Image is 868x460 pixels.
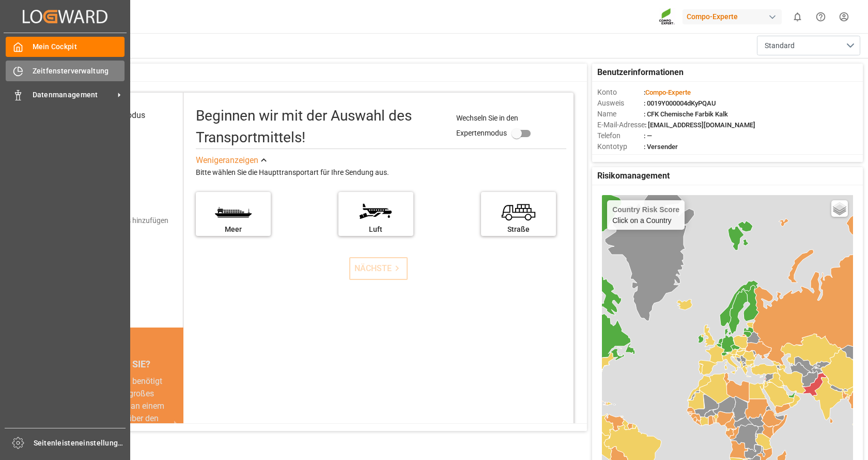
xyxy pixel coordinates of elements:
font: Konto [597,88,617,96]
font: : [EMAIL_ADDRESS][DOMAIN_NAME] [645,121,755,129]
font: Meer [225,225,242,233]
a: Zeitfensterverwaltung [6,61,125,81]
font: : Versender [644,143,678,151]
font: Versanddetails hinzufügen [83,216,168,225]
font: Wechseln Sie in den Expertenmodus [456,114,518,137]
h4: Country Risk Score [612,205,679,214]
button: Menü öffnen [757,36,860,55]
font: : CFK Chemische Farbik Kalk [644,110,728,118]
font: Ausweis [597,99,624,107]
font: Risikomanagement [597,171,670,181]
font: : 0019Y000004dKyPQAU [644,99,716,107]
font: : — [644,132,652,140]
button: NÄCHSTE [349,257,408,280]
font: Standard [765,41,795,50]
font: anzeigen [225,155,258,165]
font: Name [597,110,616,118]
font: Zeitfensterverwaltung [33,67,109,75]
div: Beginnen wir mit der Auswahl des Transportmittels! [196,105,446,149]
font: Kontotyp [597,142,627,151]
font: Bitte wählen Sie die Haupttransportart für Ihre Sendung aus. [196,168,389,176]
a: Layers [831,200,848,217]
font: Mein Cockpit [33,42,77,51]
font: NÄCHSTE [354,263,392,273]
font: Beginnen wir mit der Auswahl des Transportmittels! [196,107,412,146]
font: WUSSTEN SIE? [87,359,150,369]
font: E-Mail-Adresse [597,121,645,129]
font: Weniger [196,155,225,165]
font: Datenmanagement [33,91,98,99]
font: Straße [507,225,530,233]
font: Transportmodus auswählen [85,110,145,132]
button: zeige 0 neue Benachrichtigungen [786,5,809,28]
div: Click on a Country [612,205,679,225]
button: Compo-Experte [683,7,786,26]
font: : [644,88,645,96]
font: Seitenleisteneinstellungen [34,439,127,447]
button: Hilfecenter [809,5,832,28]
a: Mein Cockpit [6,37,125,57]
font: Compo-Experte [687,12,738,21]
font: Telefon [597,131,621,140]
font: Luft [369,225,382,233]
img: Screenshot%202023-09-29%20at%2010.02.21.png_1712312052.png [659,8,675,26]
font: Compo-Experte [645,88,691,96]
font: Benutzerinformationen [597,67,684,77]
